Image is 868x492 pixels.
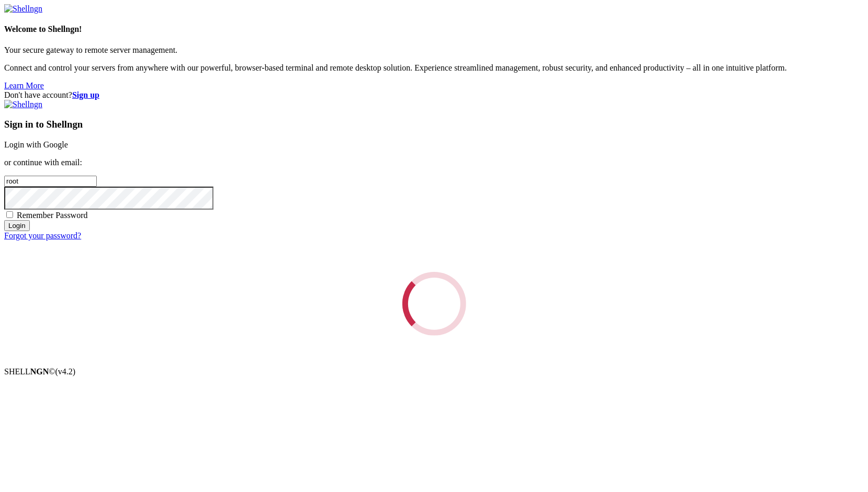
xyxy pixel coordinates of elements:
h3: Sign in to Shellngn [4,119,864,130]
img: Shellngn [4,4,42,14]
p: Your secure gateway to remote server management. [4,45,864,55]
a: Learn More [4,81,44,90]
p: Connect and control your servers from anywhere with our powerful, browser-based terminal and remo... [4,63,864,73]
span: Remember Password [17,211,88,220]
div: Don't have account? [4,90,864,100]
b: NGN [30,367,49,376]
img: Shellngn [4,100,42,109]
span: 4.2.0 [55,367,76,376]
input: Login [4,220,30,231]
h4: Welcome to Shellngn! [4,25,864,34]
p: or continue with email: [4,158,864,167]
a: Sign up [72,90,99,99]
span: SHELL © [4,367,75,376]
input: Remember Password [6,211,13,218]
a: Forgot your password? [4,231,81,240]
input: Email address [4,176,97,187]
div: Loading... [394,264,474,343]
a: Login with Google [4,140,68,149]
